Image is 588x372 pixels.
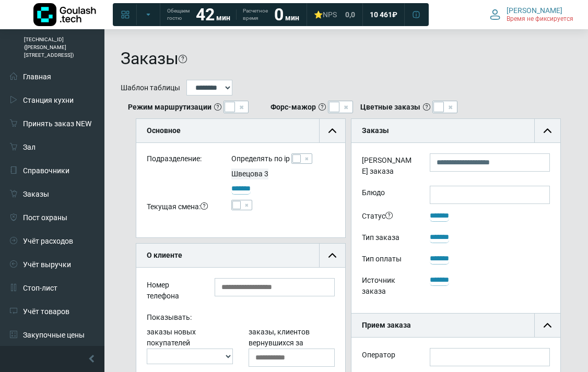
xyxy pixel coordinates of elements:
[328,127,336,135] img: collapse
[362,321,411,329] b: Прием заказа
[362,126,389,135] b: Заказы
[231,153,290,164] label: Определять по ip
[314,10,337,19] div: ⭐
[128,102,211,113] b: Режим маршрутизации
[544,127,551,135] img: collapse
[328,251,336,259] img: collapse
[241,327,343,367] div: заказы, клиентов вернувшихся за
[354,231,422,247] div: Тип заказа
[354,273,422,301] div: Источник заказа
[308,5,361,24] a: ⭐NPS 0,0
[33,3,96,26] img: Логотип компании Goulash.tech
[484,4,580,26] button: [PERSON_NAME] Время не фиксируется
[161,5,305,24] a: Обещаем гостю 42 мин Расчетное время 0 мин
[507,6,562,15] span: [PERSON_NAME]
[363,5,404,24] a: 10 461 ₽
[196,5,215,25] strong: 42
[354,209,422,225] div: Статус
[147,126,181,135] b: Основное
[507,15,573,23] span: Время не фиксируется
[354,186,422,204] label: Блюдо
[271,102,316,113] b: Форс-мажор
[231,170,268,178] span: Швецова 3
[544,321,551,329] img: collapse
[323,10,337,19] span: NPS
[274,5,284,25] strong: 0
[139,153,224,169] div: Подразделение:
[345,10,355,19] span: 0,0
[392,10,397,19] span: ₽
[354,252,422,268] div: Тип оплаты
[139,310,343,327] div: Показывать:
[362,350,395,361] label: Оператор
[139,278,207,305] div: Номер телефона
[121,49,179,68] h1: Заказы
[139,327,241,367] div: заказы новых покупателей
[216,14,230,22] span: мин
[370,10,392,19] span: 10 461
[360,102,420,113] b: Цветные заказы
[167,7,190,22] span: Обещаем гостю
[243,7,268,22] span: Расчетное время
[285,14,299,22] span: мин
[354,153,422,181] label: [PERSON_NAME] заказа
[121,82,180,93] label: Шаблон таблицы
[139,200,224,216] div: Текущая смена:
[147,251,182,259] b: О клиенте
